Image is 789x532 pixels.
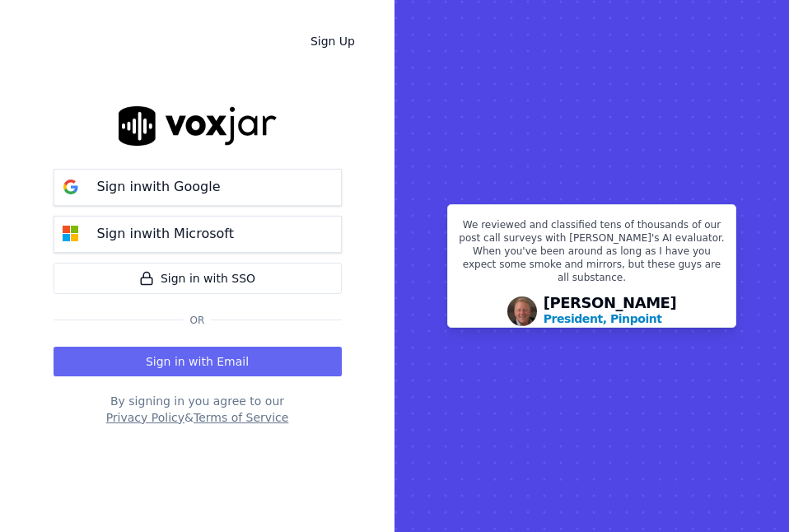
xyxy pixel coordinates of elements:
[184,314,212,327] span: Or
[507,296,537,326] img: Avatar
[54,170,87,203] img: google Sign in button
[54,263,342,294] a: Sign in with SSO
[297,26,368,56] a: Sign Up
[544,296,677,327] div: [PERSON_NAME]
[54,169,342,206] button: Sign inwith Google
[106,409,184,426] button: Privacy Policy
[194,409,288,426] button: Terms of Service
[458,218,726,291] p: We reviewed and classified tens of thousands of our post call surveys with [PERSON_NAME]'s AI eva...
[54,347,342,376] button: Sign in with Email
[119,106,277,145] img: logo
[54,216,342,253] button: Sign inwith Microsoft
[97,177,221,197] p: Sign in with Google
[544,310,662,327] p: President, Pinpoint
[54,393,342,426] div: By signing in you agree to our &
[97,224,234,244] p: Sign in with Microsoft
[54,217,87,250] img: microsoft Sign in button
